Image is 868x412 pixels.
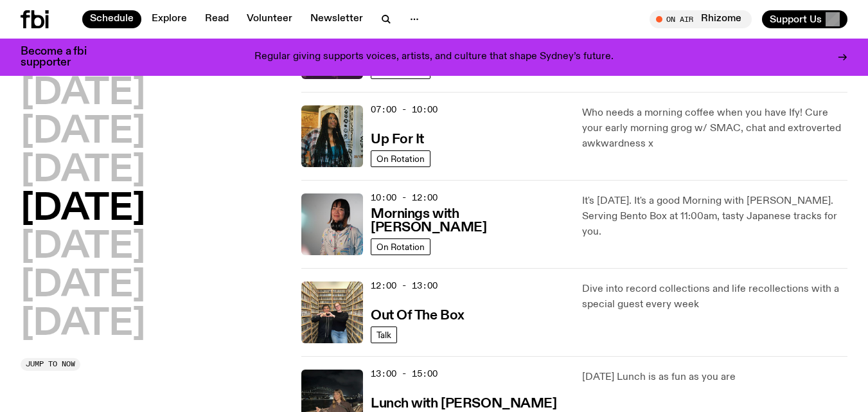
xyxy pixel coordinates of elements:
[376,154,425,163] span: On Rotation
[21,153,145,189] button: [DATE]
[21,46,103,68] h3: Become a fbi supporter
[371,327,397,343] a: Talk
[371,192,438,204] span: 10:00 - 12:00
[21,268,145,304] button: [DATE]
[301,193,363,255] img: Kana Frazer is smiling at the camera with her head tilted slightly to her left. She wears big bla...
[371,208,567,235] h3: Mornings with [PERSON_NAME]
[371,150,430,167] a: On Rotation
[197,10,236,28] a: Read
[21,192,145,228] button: [DATE]
[582,193,847,240] p: It's [DATE]. It's a good Morning with [PERSON_NAME]. Serving Bento Box at 11:00am, tasty Japanese...
[371,395,556,411] a: Lunch with [PERSON_NAME]
[301,105,363,167] img: Ify - a Brown Skin girl with black braided twists, looking up to the side with her tongue stickin...
[650,10,752,28] button: On AirRhizome
[582,105,847,152] p: Who needs a morning coffee when you have Ify! Cure your early morning grog w/ SMAC, chat and extr...
[371,280,438,292] span: 12:00 - 13:00
[303,10,371,28] a: Newsletter
[21,114,145,150] button: [DATE]
[770,13,822,25] span: Support Us
[376,330,391,339] span: Talk
[21,358,80,371] button: Jump to now
[144,10,195,28] a: Explore
[21,76,145,112] button: [DATE]
[254,51,614,63] p: Regular giving supports voices, artists, and culture that shape Sydney’s future.
[82,10,141,28] a: Schedule
[371,238,430,255] a: On Rotation
[21,307,145,343] button: [DATE]
[376,242,425,251] span: On Rotation
[762,10,847,28] button: Support Us
[301,282,363,343] img: Matt and Kate stand in the music library and make a heart shape with one hand each.
[371,130,424,147] a: Up For It
[239,10,300,28] a: Volunteer
[371,205,567,235] a: Mornings with [PERSON_NAME]
[371,103,438,116] span: 07:00 - 10:00
[371,368,438,380] span: 13:00 - 15:00
[582,282,847,312] p: Dive into record collections and life recollections with a special guest every week
[21,229,145,265] button: [DATE]
[371,307,465,323] a: Out Of The Box
[582,370,847,385] p: [DATE] Lunch is as fun as you are
[371,309,465,323] h3: Out Of The Box
[26,361,75,368] span: Jump to now
[371,133,424,147] h3: Up For It
[371,397,556,411] h3: Lunch with [PERSON_NAME]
